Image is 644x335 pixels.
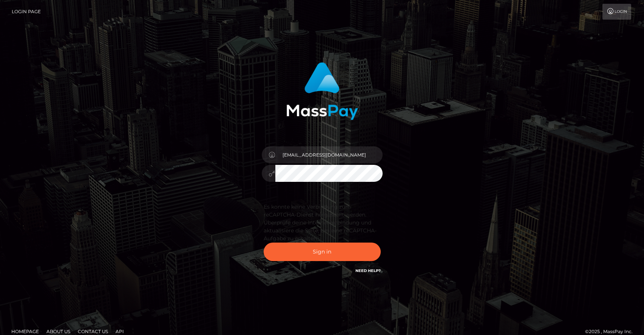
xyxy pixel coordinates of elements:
[264,203,381,243] div: Es konnte keine Verbindung zum reCAPTCHA-Dienst hergestellt werden. Überprüfe deine Internetverbi...
[264,243,381,261] button: Sign in
[286,62,358,120] img: MassPay Login
[275,146,383,163] input: Username...
[355,268,381,273] a: Need Help?
[12,4,41,20] a: Login Page
[602,4,631,20] a: Login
